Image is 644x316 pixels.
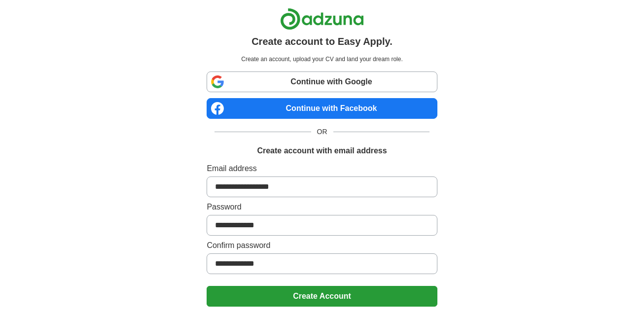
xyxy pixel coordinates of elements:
p: Create an account, upload your CV and land your dream role. [209,55,435,64]
span: OR [311,127,333,137]
label: Password [207,201,437,213]
a: Continue with Google [207,71,437,92]
h1: Create account to Easy Apply. [251,34,393,49]
label: Confirm password [207,240,437,251]
button: Create Account [207,286,437,307]
h1: Create account with email address [257,145,387,157]
img: Adzuna logo [280,8,364,30]
label: Email address [207,163,437,175]
a: Continue with Facebook [207,98,437,119]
